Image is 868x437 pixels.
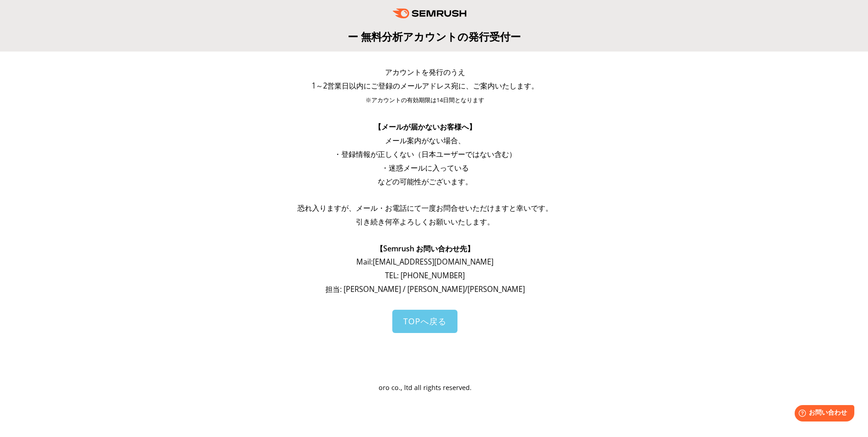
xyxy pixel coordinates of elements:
span: メール案内がない場合、 [385,135,465,146]
span: 1～2営業日以内にご登録のメールアドレス宛に、ご案内いたします。 [312,81,539,91]
span: TEL: [PHONE_NUMBER] [385,271,465,281]
iframe: Help widget launcher [787,401,858,427]
span: 担当: [PERSON_NAME] / [PERSON_NAME]/[PERSON_NAME] [325,284,525,294]
span: ・登録情報が正しくない（日本ユーザーではない含む） [334,149,516,159]
span: ー 無料分析アカウントの発行受付ー [348,29,521,44]
span: ・迷惑メールに入っている [381,163,469,173]
span: oro co., ltd all rights reserved. [379,383,472,392]
span: 恐れ入りますが、メール・お電話にて一度お問合せいただけますと幸いです。 [298,203,553,213]
span: ※アカウントの有効期限は14日間となります [365,96,484,104]
span: Mail: [EMAIL_ADDRESS][DOMAIN_NAME] [356,257,493,267]
span: 引き続き何卒よろしくお願いいたします。 [356,217,494,227]
span: 【Semrush お問い合わせ先】 [376,244,474,254]
span: 【メールが届かないお客様へ】 [374,122,476,132]
span: などの可能性がございます。 [378,177,473,187]
a: TOPへ戻る [392,310,457,333]
span: アカウントを発行のうえ [385,67,465,77]
span: TOPへ戻る [403,316,447,327]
